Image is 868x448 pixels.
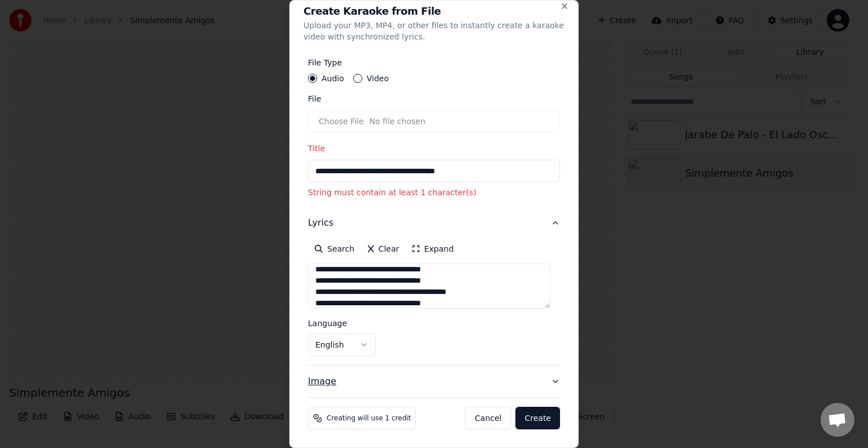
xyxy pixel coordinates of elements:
[465,407,511,429] button: Cancel
[361,239,406,259] button: Clear
[308,187,560,198] p: String must contain at least 1 character(s)
[327,414,411,423] span: Creating will use 1 credit
[308,239,560,365] div: Lyrics
[308,207,560,239] button: Lyrics
[308,319,347,328] span: Language
[308,94,321,103] label: File
[515,407,560,429] button: Create
[303,6,565,16] h2: Create Karaoke from File
[308,239,361,259] button: Search
[308,366,560,397] button: Image
[406,239,461,259] button: Expand
[308,144,325,153] label: Title
[308,58,342,67] label: File Type
[303,20,565,42] p: Upload your MP3, MP4, or other files to instantly create a karaoke video with synchronized lyrics.
[367,74,389,82] label: Video
[322,74,344,82] label: Audio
